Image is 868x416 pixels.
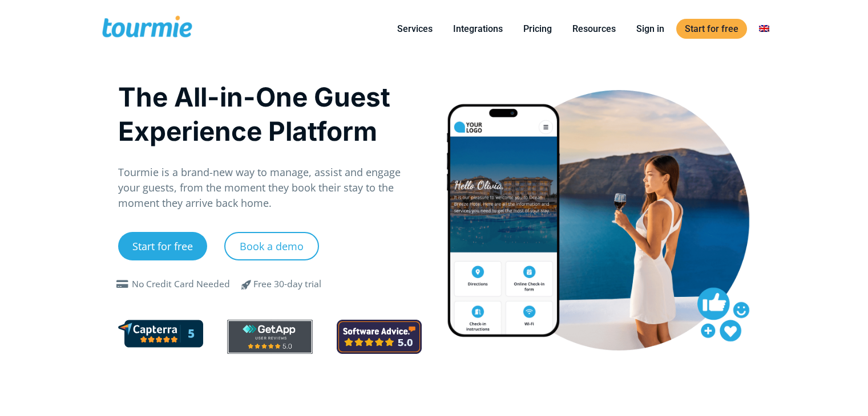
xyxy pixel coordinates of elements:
span:  [114,280,132,289]
a: Start for free [118,232,207,260]
a: Integrations [445,22,511,36]
span:  [233,278,260,291]
div: No Credit Card Needed [132,278,230,291]
a: Sign in [628,22,673,36]
div: Free 30-day trial [253,278,321,291]
a: Services [389,22,441,36]
a: Pricing [515,22,560,36]
a: Start for free [676,19,747,39]
h1: The All-in-One Guest Experience Platform [118,80,422,148]
a: Book a demo [224,232,319,260]
a: Resources [564,22,624,36]
p: Tourmie is a brand-new way to manage, assist and engage your guests, from the moment they book th... [118,165,422,211]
